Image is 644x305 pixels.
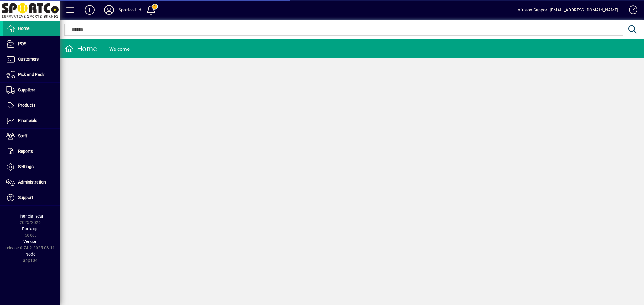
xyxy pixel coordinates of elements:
[18,134,27,138] span: Staff
[18,195,33,200] span: Support
[18,164,34,169] span: Settings
[3,98,60,113] a: Products
[18,72,44,77] span: Pick and Pack
[3,159,60,175] a: Settings
[3,67,60,82] a: Pick and Pack
[22,226,38,231] span: Package
[17,214,43,219] span: Financial Year
[18,57,39,61] span: Customers
[517,5,618,15] div: Infusion Support [EMAIL_ADDRESS][DOMAIN_NAME]
[3,36,60,52] a: POS
[25,252,35,256] span: Node
[18,118,37,123] span: Financials
[3,113,60,128] a: Financials
[65,44,97,54] div: Home
[624,1,636,21] a: Knowledge Base
[18,41,26,46] span: POS
[3,83,60,98] a: Suppliers
[3,52,60,67] a: Customers
[18,26,29,31] span: Home
[80,5,99,15] button: Add
[18,87,35,92] span: Suppliers
[23,239,37,244] span: Version
[18,149,33,154] span: Reports
[3,129,60,144] a: Staff
[99,5,119,15] button: Profile
[3,144,60,159] a: Reports
[3,175,60,190] a: Administration
[18,103,35,108] span: Products
[119,5,141,15] div: Sportco Ltd
[109,44,130,54] div: Welcome
[3,190,60,205] a: Support
[18,180,46,184] span: Administration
